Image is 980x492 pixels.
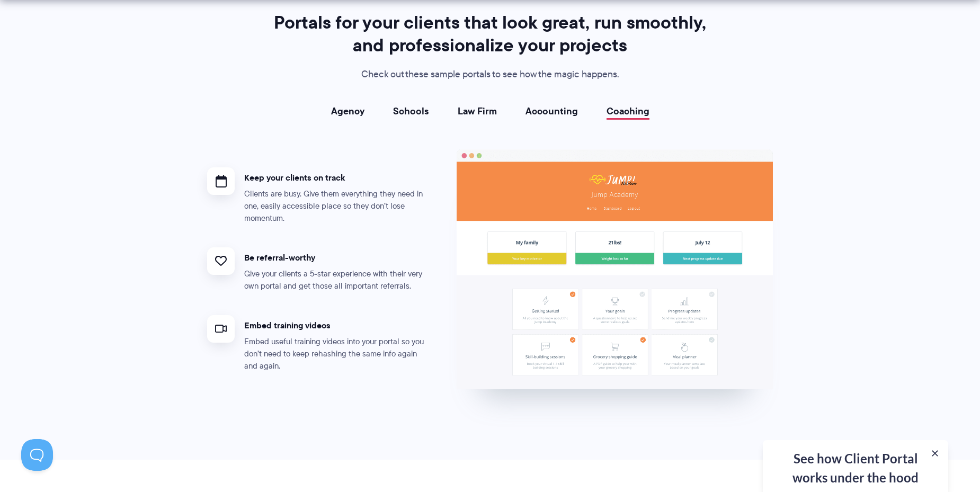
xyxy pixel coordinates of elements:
p: Give your clients a 5-star experience with their very own portal and get those all important refe... [244,268,424,292]
p: Clients are busy. Give them everything they need in one, easily accessible place so they don’t lo... [244,188,424,225]
p: Check out these sample portals to see how the magic happens. [269,67,711,83]
p: Embed useful training videos into your portal so you don’t need to keep rehashing the same info a... [244,336,424,372]
a: Law Firm [458,106,497,117]
iframe: Toggle Customer Support [21,439,53,471]
a: Schools [393,106,429,117]
h4: Be referral-worthy [244,252,424,263]
a: Coaching [607,106,649,117]
h4: Keep your clients on track [244,172,424,183]
a: Agency [331,106,364,117]
a: Accounting [525,106,578,117]
h4: Embed training videos [244,320,424,331]
h2: Portals for your clients that look great, run smoothly, and professionalize your projects [269,11,711,57]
